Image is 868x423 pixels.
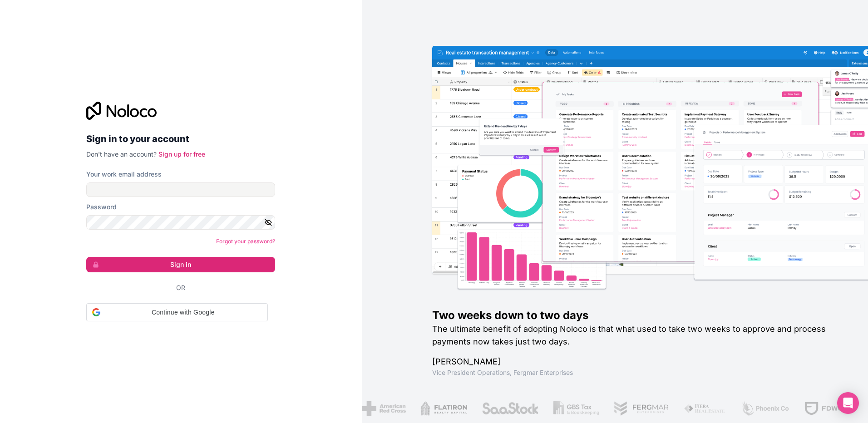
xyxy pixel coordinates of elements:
[432,368,839,377] h1: Vice President Operations , Fergmar Enterprises
[481,401,538,416] img: /assets/saastock-C6Zbiodz.png
[176,283,185,292] span: Or
[837,392,859,414] div: Open Intercom Messenger
[683,401,726,416] img: /assets/fiera-fwj2N5v4.png
[432,308,839,323] h1: Two weeks down to two days
[86,150,157,158] span: Don't have an account?
[86,215,275,230] input: Password
[420,401,467,416] img: /assets/flatiron-C8eUkumj.png
[553,401,599,416] img: /assets/gbstax-C-GtDUiK.png
[216,238,275,245] a: Forgot your password?
[86,202,117,211] label: Password
[104,308,262,317] span: Continue with Google
[361,401,405,416] img: /assets/american-red-cross-BAupjrZR.png
[432,323,839,348] h2: The ultimate benefit of adopting Noloco is that what used to take two weeks to approve and proces...
[86,170,162,179] label: Your work email address
[86,182,275,197] input: Email address
[740,401,789,416] img: /assets/phoenix-BREaitsQ.png
[613,401,669,416] img: /assets/fergmar-CudnrXN5.png
[432,355,839,368] h1: [PERSON_NAME]
[804,401,857,416] img: /assets/fdworks-Bi04fVtw.png
[86,303,268,321] div: Continue with Google
[86,257,275,272] button: Sign in
[158,150,205,158] a: Sign up for free
[86,131,275,147] h2: Sign in to your account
